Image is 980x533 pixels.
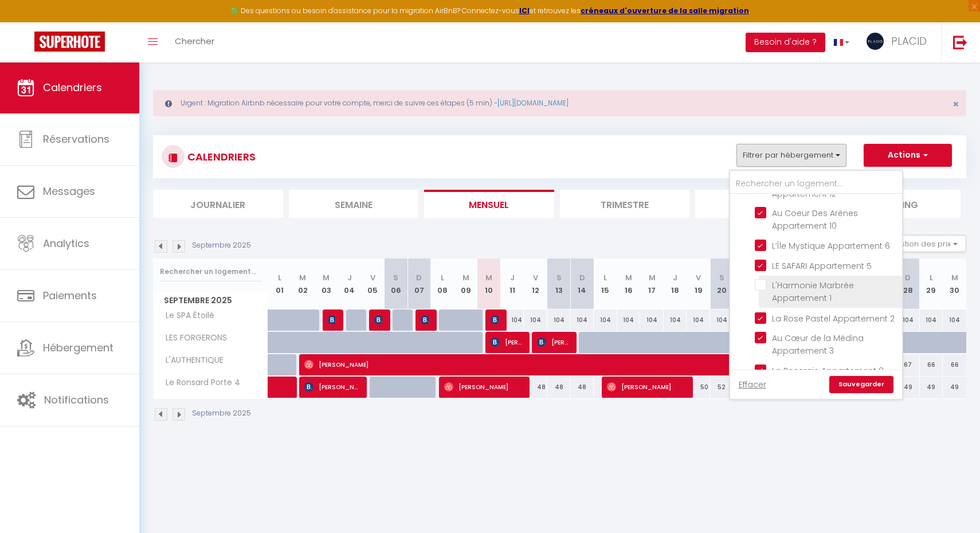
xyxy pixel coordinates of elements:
div: 104 [524,309,547,331]
span: [PERSON_NAME] [421,309,429,331]
abbr: D [905,272,911,283]
img: Super Booking [34,32,105,52]
li: Mensuel [424,190,554,218]
a: ICI [519,6,530,15]
a: Sauvegarder [829,376,893,393]
th: 18 [664,258,687,309]
div: 48 [524,377,547,398]
th: 20 [710,258,734,309]
span: [PERSON_NAME] [491,331,522,353]
span: [PERSON_NAME] [374,309,382,331]
th: 08 [431,258,454,309]
abbr: L [603,272,607,283]
abbr: S [556,272,562,283]
abbr: V [533,272,538,283]
img: ... [867,33,884,50]
div: 104 [570,309,594,331]
div: 104 [547,309,571,331]
div: 104 [640,309,664,331]
button: Filtrer par hébergement [736,144,846,167]
button: Ouvrir le widget de chat LiveChat [9,5,44,39]
span: [PERSON_NAME] [491,309,499,331]
abbr: L [441,272,444,283]
abbr: L [278,272,281,283]
th: 28 [896,258,920,309]
span: Chercher [175,35,214,47]
button: Close [952,99,959,109]
abbr: J [510,272,515,283]
span: Le SPA Étoilé [155,309,217,322]
a: ... PLACID [858,22,941,62]
button: Gestion des prix [881,235,966,252]
th: 07 [407,258,431,309]
span: Analytics [43,236,89,250]
div: 104 [943,309,966,331]
th: 09 [454,258,477,309]
th: 11 [501,258,524,309]
span: [PERSON_NAME] [537,331,569,353]
p: Septembre 2025 [192,408,251,419]
th: 13 [547,258,571,309]
a: créneaux d'ouverture de la salle migration [581,6,749,15]
th: 16 [617,258,641,309]
button: Besoin d'aide ? [746,33,825,52]
th: 29 [920,258,943,309]
th: 01 [268,258,292,309]
span: La Rose Pastel Appartement 2 [772,313,895,324]
th: 17 [640,258,664,309]
div: 104 [594,309,617,331]
span: [PERSON_NAME] [304,376,359,398]
div: 49 [920,377,943,398]
abbr: M [951,272,958,283]
span: Réservations [43,132,109,146]
div: 48 [547,377,571,398]
th: 06 [385,258,408,309]
div: 66 [920,354,943,375]
li: Tâches [695,190,825,218]
div: Filtrer par hébergement [729,170,903,400]
div: 104 [896,309,920,331]
div: 50 [687,377,710,398]
div: 104 [920,309,943,331]
img: logout [953,35,967,49]
span: LES FORGERONS [155,332,230,344]
div: 104 [664,309,687,331]
div: 104 [710,309,734,331]
th: 03 [315,258,338,309]
div: 48 [570,377,594,398]
th: 19 [687,258,710,309]
div: 52 [710,377,734,398]
span: × [952,97,959,111]
li: Trimestre [560,190,690,218]
abbr: V [696,272,701,283]
span: PLACID [891,34,927,48]
button: Actions [864,144,952,167]
span: Hébergement [43,340,113,355]
span: L'Harmonie Marbrée Appartement 1 [772,280,854,304]
abbr: S [719,272,724,283]
span: [PERSON_NAME] [607,376,685,398]
span: Notifications [44,393,109,407]
abbr: M [323,272,330,283]
div: 66 [943,354,966,375]
span: Le Ronsard Porte 4 [155,377,243,389]
span: Au Cœur de la Médina Appartement 3 [772,332,864,356]
th: 02 [291,258,315,309]
a: Effacer [739,378,766,391]
div: 104 [501,309,524,331]
abbr: L [930,272,933,283]
abbr: D [416,272,422,283]
span: Paiements [43,288,97,303]
abbr: J [673,272,677,283]
div: 104 [687,309,710,331]
span: [PERSON_NAME] [304,354,806,375]
th: 14 [570,258,594,309]
span: [PERSON_NAME] [328,309,336,331]
span: L'AUTHENTIQUE [155,354,226,367]
span: Calendriers [43,80,102,95]
h3: CALENDRIERS [185,144,256,170]
div: Urgent : Migration Airbnb nécessaire pour votre compte, merci de suivre ces étapes (5 min) - [153,90,966,116]
abbr: S [393,272,398,283]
